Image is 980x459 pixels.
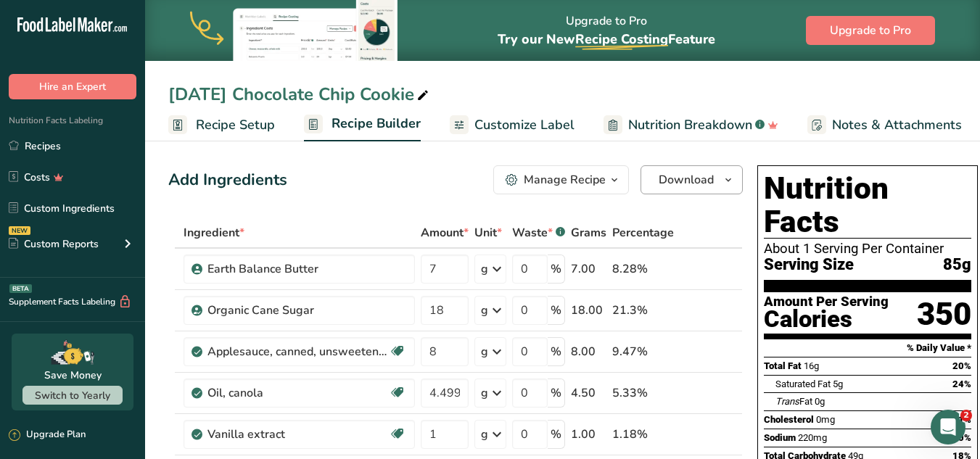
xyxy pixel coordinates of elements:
h1: Nutrition Facts [764,172,971,239]
div: Vanilla extract [207,426,389,443]
div: 1.00 [571,426,606,443]
div: Earth Balance Butter [207,260,389,278]
span: Recipe Costing [575,30,668,48]
div: 1.18% [612,426,674,443]
a: Recipe Setup [168,109,275,141]
div: Organic Cane Sugar [207,302,389,319]
span: Total Fat [764,360,802,371]
section: % Daily Value * [764,339,971,357]
a: Recipe Builder [304,107,421,142]
span: Try our New Feature [498,30,715,48]
span: Saturated Fat [775,379,831,389]
div: 350 [917,295,971,334]
a: Customize Label [450,109,575,141]
div: NEW [9,226,30,235]
span: Recipe Setup [196,115,275,135]
span: 5g [833,379,843,389]
div: Custom Reports [9,236,99,252]
span: Sodium [764,432,796,443]
a: Notes & Attachments [807,109,962,141]
div: BETA [9,284,32,293]
div: 18.00 [571,302,606,319]
div: g [481,384,488,402]
span: 24% [952,379,971,389]
span: 2 [960,410,972,421]
span: Nutrition Breakdown [628,115,752,135]
span: Upgrade to Pro [830,22,911,39]
a: Nutrition Breakdown [604,109,778,141]
div: 9.47% [612,343,674,360]
span: Grams [571,224,606,241]
div: About 1 Serving Per Container [764,241,971,256]
div: Calories [764,309,889,330]
button: Hire an Expert [9,74,136,99]
span: Switch to Yearly [35,389,110,402]
div: 7.00 [571,260,606,278]
div: 4.50 [571,384,606,402]
span: Amount [421,224,469,241]
div: Waste [512,224,565,241]
div: Upgrade to Pro [498,1,715,61]
span: 0mg [816,414,835,425]
div: 21.3% [612,302,674,319]
div: g [481,302,488,319]
div: g [481,260,488,278]
iframe: Intercom live chat [931,410,965,444]
button: Manage Recipe [493,165,629,194]
span: 20% [952,360,971,371]
span: Serving Size [764,256,854,274]
span: Notes & Attachments [832,115,962,135]
div: Upgrade Plan [9,428,86,442]
span: Fat [775,396,812,407]
span: 0g [815,396,825,407]
div: Save Money [44,368,102,383]
div: Manage Recipe [524,171,606,189]
span: 85g [943,256,971,274]
button: Switch to Yearly [22,386,123,405]
span: Percentage [612,224,674,241]
div: Applesauce, canned, unsweetened, without added [MEDICAL_DATA] (Includes foods for USDA's Food Dis... [207,343,389,360]
span: Ingredient [184,224,244,241]
button: Download [641,165,743,194]
div: g [481,343,488,360]
span: Unit [474,224,502,241]
span: Recipe Builder [332,114,421,133]
div: 8.00 [571,343,606,360]
div: Oil, canola [207,384,389,402]
i: Trans [775,396,799,407]
div: g [481,426,488,443]
span: Download [659,171,714,189]
div: [DATE] Chocolate Chip Cookie [168,81,432,107]
span: 16g [804,360,819,371]
button: Upgrade to Pro [806,16,935,45]
div: 5.33% [612,384,674,402]
div: Amount Per Serving [764,295,889,309]
span: 220mg [798,432,827,443]
div: Add Ingredients [168,168,287,192]
span: Customize Label [474,115,575,135]
span: Cholesterol [764,414,814,425]
div: 8.28% [612,260,674,278]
